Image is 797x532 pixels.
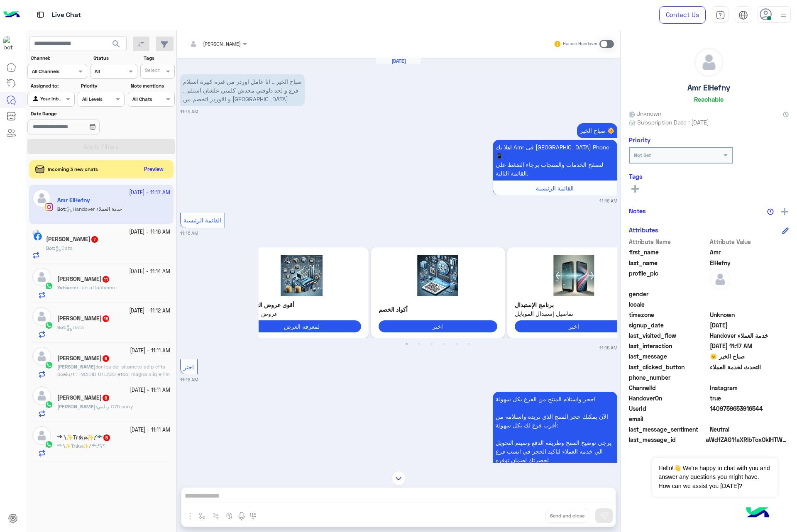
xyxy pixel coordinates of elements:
span: القائمة الرئيسية [183,217,221,224]
img: 2KrZgtiz2YrYtyAyLnBuZw%3D%3D.png [242,255,361,296]
label: Channel: [31,54,86,62]
span: last_message [629,352,708,361]
button: اختر [379,320,497,332]
img: WhatsApp [45,282,53,290]
small: Human Handover [563,41,598,47]
span: 11 [103,276,109,283]
span: Bot [46,245,54,251]
span: Data [55,245,73,251]
img: tab [716,10,725,20]
h5: Yahia Hemdan [57,276,110,283]
span: last_visited_flow [629,331,708,340]
img: Facebook [34,232,42,241]
p: 8/10/2025, 11:16 AM [180,74,305,106]
h5: Mohamed Mohsen [57,355,110,362]
img: 2KfYs9iq2KjYr9in2YQucG5n.png [515,255,633,296]
span: null [710,290,789,298]
small: 11:16 AM [180,108,198,115]
small: 11:16 AM [599,198,617,204]
span: عروض حصرية [242,309,361,318]
a: tab [712,6,729,24]
img: tab [35,10,46,20]
h5: محمود عبدالعزيز [57,394,110,401]
span: 0 [710,425,789,434]
h5: Mahmoud Ahmed [46,236,99,243]
span: Yahia [57,284,70,290]
h5: ༺༽✨Tr𝓲k𝓪✨༼༻ [57,434,111,441]
span: timezone [629,310,708,319]
span: null [710,300,789,309]
span: aWdfZAG1faXRlbToxOklHTWVzc2FnZAUlEOjE3ODQxNDAyOTk5OTYyMzI5OjM0MDI4MjM2Njg0MTcxMDMwMTI0NDI1OTc4NDM... [706,435,789,444]
img: WhatsApp [45,321,53,329]
span: HandoverOn [629,394,708,403]
img: defaultAdmin.png [32,386,51,405]
h5: Amr ElHefny [687,83,730,93]
span: gender [629,290,708,298]
img: defaultAdmin.png [32,347,51,366]
span: ؟؟؟ [98,443,105,449]
span: phone_number [629,373,708,382]
button: 2 of 3 [415,340,423,349]
img: add [781,208,788,215]
span: 2025-10-08T08:16:14.18Z [710,321,789,329]
span: true [710,394,789,403]
span: ChannelId [629,383,708,392]
button: 5 of 3 [452,340,461,349]
img: defaultAdmin.png [695,48,723,76]
span: Unknown [629,109,661,118]
span: صباح الخير 🌞 [710,352,789,361]
span: 1409759653916544 [710,404,789,413]
img: defaultAdmin.png [32,268,51,286]
span: ريلمي C75 sorry [97,403,133,410]
small: [DATE] - 11:11 AM [130,347,170,355]
small: [DATE] - 11:16 AM [129,228,170,236]
button: 3 of 3 [428,340,436,349]
small: [DATE] - 11:11 AM [130,386,170,394]
span: 8 [103,395,109,401]
p: أقوى عروض التقسيط [242,300,361,309]
span: null [710,373,789,382]
span: 8 [710,383,789,392]
label: Priority [81,82,124,90]
span: first_name [629,248,708,256]
small: 11:16 AM [180,376,198,383]
span: last_name [629,259,708,267]
p: 8/10/2025, 11:16 AM [493,140,617,181]
img: WhatsApp [45,361,53,369]
img: notes [767,208,774,215]
span: Data [66,324,84,330]
span: 6 [103,355,109,362]
span: 2025-10-08T08:17:42.873Z [710,342,789,350]
span: Unknown [710,310,789,319]
small: [DATE] - 11:12 AM [129,307,170,315]
span: Amr [710,248,789,256]
span: Bot [57,324,65,330]
button: لمعرفة العرض [242,320,361,332]
span: last_interaction [629,342,708,350]
img: defaultAdmin.png [710,269,731,290]
span: تفاصيل إستبدال الموبايل [515,309,633,318]
span: التحدث لخدمة العملاء [710,363,789,371]
p: 8/10/2025, 11:16 AM [493,392,617,467]
label: Date Range [31,110,124,117]
img: 1403182699927242 [3,36,18,51]
button: Send and close [545,509,589,523]
label: Tags [144,54,174,62]
img: tab [738,10,748,20]
span: sent an attachment [70,284,117,290]
small: [DATE] - 11:11 AM [130,426,170,434]
span: اختر [183,364,194,371]
span: 5 [103,434,110,441]
span: locale [629,300,708,309]
button: search [106,37,127,54]
img: profile [778,10,789,20]
img: Logo [3,6,20,24]
span: Incoming 3 new chats [48,166,98,173]
label: Note mentions [131,82,174,90]
span: UserId [629,404,708,413]
b: : [57,324,66,330]
img: 2K7YtdmFLnBuZw%3D%3D.png [379,255,497,296]
h6: Tags [629,173,789,180]
label: Status [93,54,136,62]
span: last_message_sentiment [629,425,708,434]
